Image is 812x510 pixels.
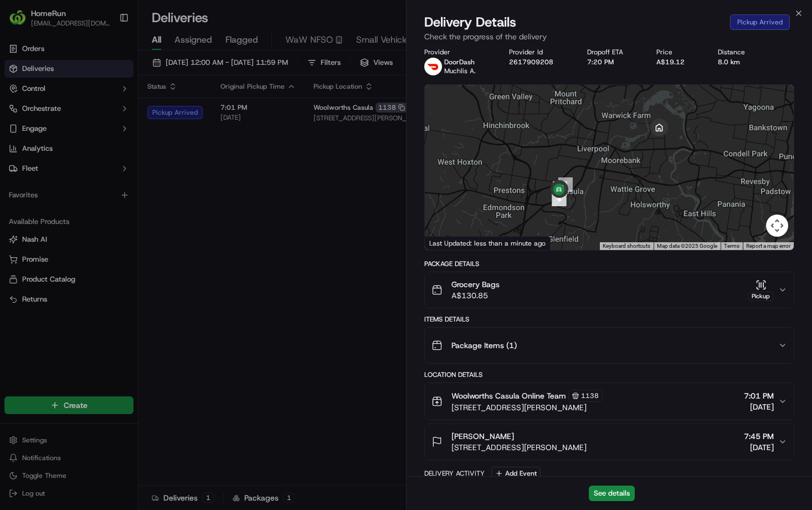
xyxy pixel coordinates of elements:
[424,58,442,75] img: doordash_logo_v2.png
[724,243,739,249] a: Terms (opens in new tab)
[451,431,514,442] span: [PERSON_NAME]
[744,442,774,453] span: [DATE]
[424,259,794,268] div: Package Details
[424,48,491,57] div: Provider
[744,401,774,412] span: [DATE]
[581,391,599,400] span: 1138
[425,383,794,420] button: Woolworths Casula Online Team1138[STREET_ADDRESS][PERSON_NAME]7:01 PM[DATE]
[587,58,639,67] div: 7:20 PM
[451,402,603,413] span: [STREET_ADDRESS][PERSON_NAME]
[424,31,794,42] p: Check the progress of the delivery
[746,243,790,249] a: Report a map error
[587,48,639,57] div: Dropoff ETA
[424,469,485,478] div: Delivery Activity
[603,242,650,250] button: Keyboard shortcuts
[425,328,794,363] button: Package Items (1)
[656,48,700,57] div: Price
[425,236,551,250] div: Last Updated: less than a minute ago
[748,279,774,301] button: Pickup
[657,243,717,249] span: Map data ©2025 Google
[451,279,500,290] span: Grocery Bags
[425,424,794,460] button: [PERSON_NAME][STREET_ADDRESS][PERSON_NAME]7:45 PM[DATE]
[424,315,794,324] div: Items Details
[451,290,500,301] span: A$130.85
[444,58,476,67] p: DoorDash
[718,48,760,57] div: Distance
[766,215,788,237] button: Map camera controls
[589,486,635,501] button: See details
[744,431,774,442] span: 7:45 PM
[744,390,774,401] span: 7:01 PM
[451,390,566,401] span: Woolworths Casula Online Team
[424,370,794,379] div: Location Details
[425,272,794,308] button: Grocery BagsA$130.85Pickup
[424,13,516,31] span: Delivery Details
[428,236,464,250] img: Google
[656,58,700,67] div: A$19.12
[509,48,569,57] div: Provider Id
[451,340,517,351] span: Package Items ( 1 )
[428,236,464,250] a: Open this area in Google Maps (opens a new window)
[718,58,760,67] div: 8.0 km
[552,192,566,206] div: 4
[748,292,774,301] div: Pickup
[444,67,476,75] span: Muchlis A.
[451,442,587,453] span: [STREET_ADDRESS][PERSON_NAME]
[491,467,541,480] button: Add Event
[558,177,573,192] div: 1
[509,58,553,67] button: 2617909208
